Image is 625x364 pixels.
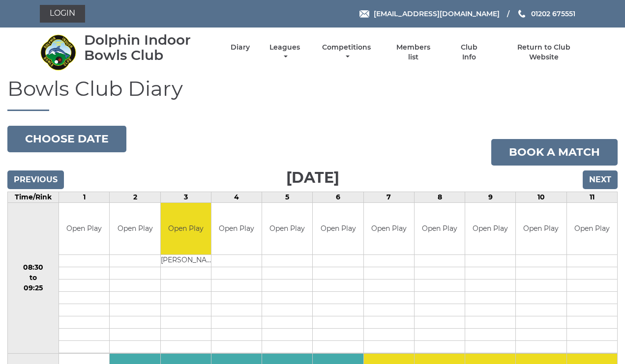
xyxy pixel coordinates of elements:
td: 4 [211,192,262,203]
a: Phone us 01202 675551 [517,8,575,19]
img: Phone us [518,10,525,18]
td: 11 [566,192,617,203]
td: Open Play [59,203,109,254]
td: Time/Rink [8,192,59,203]
h1: Bowls Club Diary [7,77,618,111]
td: 1 [59,192,110,203]
a: Competitions [320,43,374,62]
td: Open Play [110,203,160,254]
td: 9 [465,192,516,203]
td: Open Play [415,203,465,254]
a: Email [EMAIL_ADDRESS][DOMAIN_NAME] [359,8,500,19]
td: 5 [262,192,313,203]
td: Open Play [364,203,414,254]
div: Dolphin Indoor Bowls Club [84,32,213,63]
td: Open Play [465,203,515,254]
td: Open Play [516,203,566,254]
td: 3 [160,192,211,203]
span: [EMAIL_ADDRESS][DOMAIN_NAME] [374,9,500,18]
td: 08:30 to 09:25 [8,203,59,354]
td: 7 [363,192,414,203]
td: 10 [516,192,566,203]
td: 6 [313,192,363,203]
td: Open Play [567,203,617,254]
a: Book a match [491,139,618,166]
td: Open Play [161,203,211,254]
img: Email [359,10,369,18]
input: Previous [7,170,64,189]
td: 2 [110,192,160,203]
input: Next [583,170,618,189]
a: Login [40,5,85,23]
span: 01202 675551 [531,9,575,18]
td: Open Play [262,203,312,254]
a: Leagues [267,43,302,62]
img: Dolphin Indoor Bowls Club [40,34,77,71]
a: Club Info [453,43,485,62]
td: [PERSON_NAME] [161,254,211,267]
td: Open Play [313,203,363,254]
button: Choose date [7,126,126,152]
a: Members list [390,43,436,62]
td: 8 [414,192,465,203]
a: Return to Club Website [502,43,585,62]
td: Open Play [211,203,262,254]
a: Diary [231,43,250,52]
